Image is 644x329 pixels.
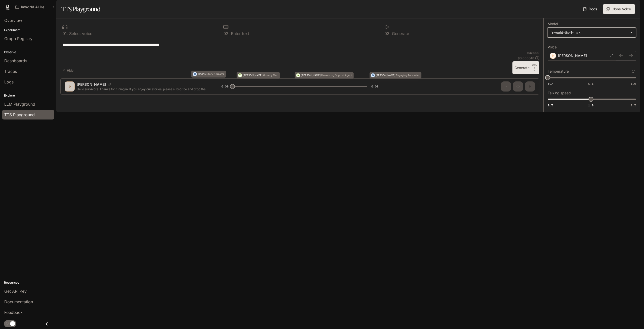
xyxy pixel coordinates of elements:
[230,32,249,36] p: Enter text
[548,45,557,49] p: Voice
[631,103,636,107] span: 1.5
[238,72,242,79] div: T
[391,32,409,36] p: Generate
[193,71,197,78] div: H
[371,72,375,79] div: D
[207,73,224,75] p: Story Narrator
[198,73,206,75] p: Hades
[512,61,539,74] button: GenerateCTRL +⏎
[243,74,262,77] p: [PERSON_NAME]
[558,53,587,58] p: [PERSON_NAME]
[62,32,68,36] p: 0 1 .
[296,72,300,79] div: A
[631,81,636,86] span: 1.5
[588,103,593,107] span: 1.0
[548,91,571,95] p: Talking speed
[68,32,92,36] p: Select voice
[223,32,230,36] p: 0 2 .
[532,63,537,72] p: ⏎
[237,72,280,79] button: T[PERSON_NAME]Grumpy Man
[376,74,395,77] p: [PERSON_NAME]
[551,30,628,35] div: inworld-tts-1-max
[301,74,320,77] p: [PERSON_NAME]
[396,74,420,77] p: Engaging Podcaster
[518,56,534,60] p: $ 0.000640
[603,4,635,14] button: Clone Voice
[61,4,100,14] h1: TTS Playground
[548,22,558,26] p: Model
[532,63,537,69] p: CTRL +
[582,4,599,14] a: Docs
[13,2,57,12] button: All workspaces
[370,72,421,79] button: D[PERSON_NAME]Engaging Podcaster
[295,72,353,79] button: A[PERSON_NAME]Reassuring Support Agent
[548,81,553,86] span: 0.7
[321,74,352,77] p: Reassuring Support Agent
[384,32,391,36] p: 0 3 .
[191,71,226,78] button: HHadesStory Narrator
[60,66,76,74] button: Hide
[548,103,553,107] span: 0.5
[21,5,49,9] p: Inworld AI Demos
[548,28,636,37] div: inworld-tts-1-max
[630,69,636,74] button: Reset to default
[527,51,539,55] p: 64 / 1000
[588,81,593,86] span: 1.1
[548,70,569,73] p: Temperature
[263,74,278,77] p: Grumpy Man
